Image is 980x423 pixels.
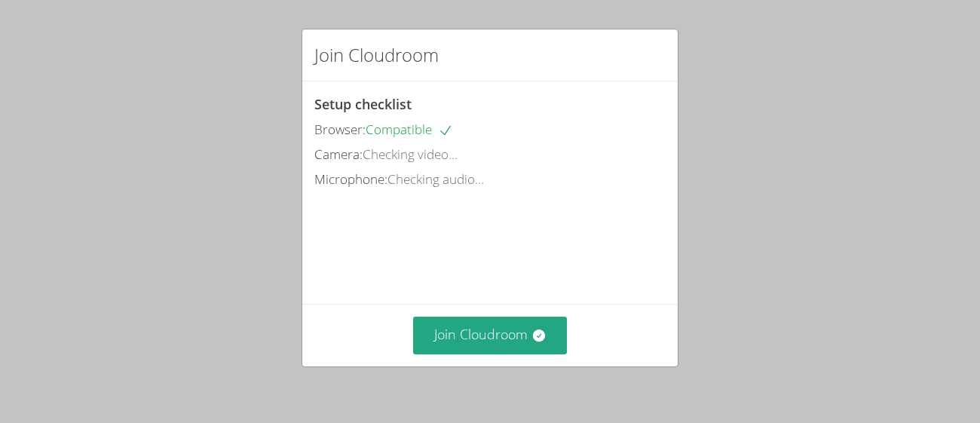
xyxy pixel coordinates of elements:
span: Browser: [314,121,366,138]
span: Checking video... [363,146,458,163]
button: Join Cloudroom [413,317,568,354]
span: Setup checklist [314,95,412,113]
span: Compatible [366,121,453,138]
span: Checking audio... [387,170,484,188]
span: Microphone: [314,170,387,188]
h2: Join Cloudroom [314,41,439,69]
span: Camera: [314,146,363,163]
